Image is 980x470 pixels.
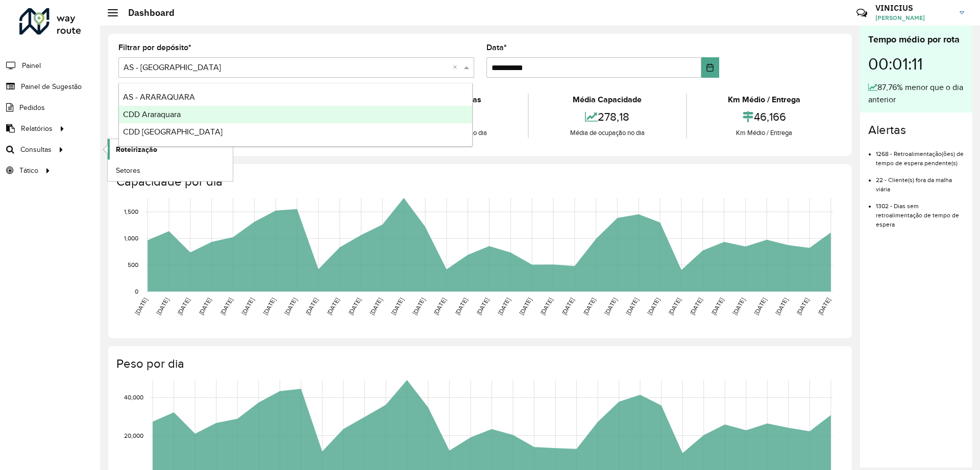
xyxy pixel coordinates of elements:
[304,297,319,316] text: [DATE]
[582,297,597,316] text: [DATE]
[123,110,181,119] span: CDD Araraquara
[851,2,873,24] a: Contato Rápido
[124,235,138,241] text: 1,000
[108,160,233,181] a: Setores
[454,297,469,316] text: [DATE]
[486,41,507,54] label: Data
[795,297,810,316] text: [DATE]
[710,297,725,316] text: [DATE]
[531,106,683,128] div: 278,18
[625,297,640,316] text: [DATE]
[876,168,964,194] li: 22 - Cliente(s) fora da malha viária
[531,94,683,106] div: Média Capacidade
[118,7,175,18] h2: Dashboard
[135,288,138,295] text: 0
[475,297,490,316] text: [DATE]
[155,297,169,316] text: [DATE]
[116,356,842,371] h4: Peso por dia
[128,261,138,268] text: 500
[21,123,53,134] span: Relatórios
[753,297,768,316] text: [DATE]
[123,127,223,136] span: CDD [GEOGRAPHIC_DATA]
[124,394,143,401] text: 40,000
[875,13,952,23] span: [PERSON_NAME]
[646,297,661,316] text: [DATE]
[868,33,964,47] div: Tempo médio por rota
[19,165,38,176] span: Tático
[411,297,426,316] text: [DATE]
[20,144,52,155] span: Consultas
[731,297,746,316] text: [DATE]
[667,297,682,316] text: [DATE]
[22,60,41,71] span: Painel
[497,297,511,316] text: [DATE]
[116,144,157,155] span: Roteirização
[283,297,298,316] text: [DATE]
[134,297,149,316] text: [DATE]
[432,297,447,316] text: [DATE]
[453,61,461,74] span: Clear all
[701,57,719,78] button: Choose Date
[876,142,964,168] li: 1268 - Retroalimentação(ões) de tempo de espera pendente(s)
[689,297,703,316] text: [DATE]
[116,165,140,176] span: Setores
[518,297,533,316] text: [DATE]
[539,297,554,316] text: [DATE]
[326,297,340,316] text: [DATE]
[531,128,683,138] div: Média de ocupação no dia
[240,297,255,316] text: [DATE]
[369,297,383,316] text: [DATE]
[690,94,839,106] div: Km Médio / Entrega
[116,174,842,189] h4: Capacidade por dia
[876,194,964,229] li: 1302 - Dias sem retroalimentação de tempo de espera
[118,41,191,54] label: Filtrar por depósito
[21,81,82,92] span: Painel de Sugestão
[603,297,618,316] text: [DATE]
[108,139,233,160] a: Roteirização
[690,106,839,128] div: 46,166
[347,297,362,316] text: [DATE]
[875,3,952,13] h3: VINICIUS
[219,297,234,316] text: [DATE]
[868,47,964,81] div: 00:01:11
[817,297,831,316] text: [DATE]
[690,128,839,138] div: Km Médio / Entrega
[390,297,405,316] text: [DATE]
[123,93,195,101] span: AS - ARARAQUARA
[868,81,964,106] div: 87,76% menor que o dia anterior
[19,102,45,113] span: Pedidos
[868,123,964,138] h4: Alertas
[176,297,191,316] text: [DATE]
[198,297,212,316] text: [DATE]
[774,297,789,316] text: [DATE]
[262,297,277,316] text: [DATE]
[124,432,143,439] text: 20,000
[118,83,473,147] ng-dropdown-panel: Options list
[124,208,138,215] text: 1,500
[560,297,575,316] text: [DATE]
